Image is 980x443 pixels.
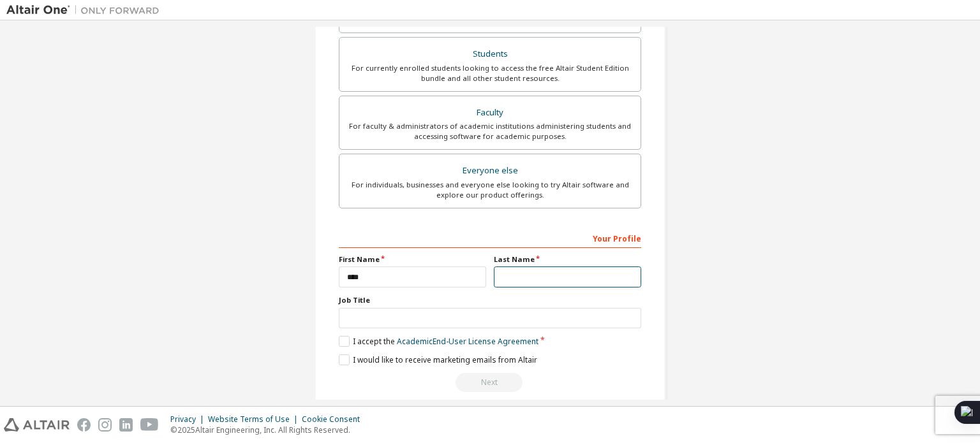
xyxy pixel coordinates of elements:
[208,414,302,425] div: Website Terms of Use
[339,336,538,347] label: I accept the
[77,418,91,432] img: facebook.svg
[6,4,166,17] img: Altair One
[339,228,641,248] div: Your Profile
[339,254,486,265] label: First Name
[347,162,633,180] div: Everyone else
[347,63,633,84] div: For currently enrolled students looking to access the free Altair Student Edition bundle and all ...
[98,418,112,432] img: instagram.svg
[347,180,633,200] div: For individuals, businesses and everyone else looking to try Altair software and explore our prod...
[170,425,367,435] p: © 2025 Altair Engineering, Inc. All Rights Reserved.
[347,104,633,122] div: Faculty
[339,354,537,365] label: I would like to receive marketing emails from Altair
[339,373,641,392] div: Read and acccept EULA to continue
[347,121,633,142] div: For faculty & administrators of academic institutions administering students and accessing softwa...
[397,336,538,347] a: Academic End-User License Agreement
[347,45,633,63] div: Students
[494,254,641,265] label: Last Name
[302,414,367,425] div: Cookie Consent
[339,295,641,305] label: Job Title
[140,418,159,432] img: youtube.svg
[170,414,208,425] div: Privacy
[4,418,70,432] img: altair_logo.svg
[119,418,133,432] img: linkedin.svg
